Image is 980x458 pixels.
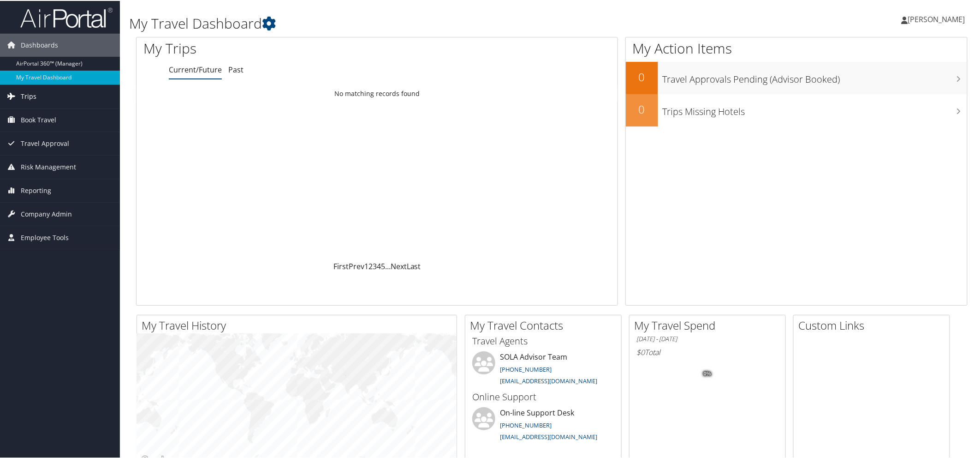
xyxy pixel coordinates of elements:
h6: Total [636,346,778,356]
a: [EMAIL_ADDRESS][DOMAIN_NAME] [500,432,597,440]
a: [PERSON_NAME] [902,5,974,32]
span: … [385,260,391,271]
a: Prev [349,260,364,271]
h2: 0 [626,68,658,84]
li: On-line Support Desk [468,406,619,444]
span: Reporting [21,178,51,201]
a: Current/Future [169,64,222,74]
a: Next [391,260,407,271]
h6: [DATE] - [DATE] [636,334,778,343]
h3: Trips Missing Hotels [663,100,968,117]
td: No matching records found [137,84,618,101]
tspan: 0% [704,370,711,376]
span: Company Admin [21,202,72,225]
h3: Travel Approvals Pending (Advisor Booked) [663,67,968,85]
a: 0Travel Approvals Pending (Advisor Booked) [626,61,968,93]
span: Dashboards [21,33,58,56]
span: Employee Tools [21,225,69,248]
li: SOLA Advisor Team [468,350,619,388]
h2: Custom Links [798,317,950,332]
a: First [333,260,349,271]
h2: My Travel History [142,317,457,332]
a: 1 [364,260,368,271]
span: Travel Approval [21,131,69,154]
h2: My Travel Contacts [470,317,621,332]
h1: My Travel Dashboard [129,13,693,32]
a: [PHONE_NUMBER] [500,420,552,428]
img: airportal-logo.png [20,6,113,28]
a: Past [228,64,244,74]
a: 0Trips Missing Hotels [626,93,968,126]
a: 5 [381,260,385,271]
h2: My Travel Spend [634,317,785,332]
a: 3 [373,260,377,271]
span: Trips [21,84,36,107]
h3: Online Support [472,390,614,403]
span: [PERSON_NAME] [908,13,965,24]
span: Book Travel [21,108,56,131]
a: [PHONE_NUMBER] [500,364,552,373]
span: $0 [636,346,645,356]
a: Last [407,260,421,271]
a: [EMAIL_ADDRESS][DOMAIN_NAME] [500,376,597,384]
h3: Travel Agents [472,334,614,347]
h1: My Trips [143,38,410,57]
h1: My Action Items [626,38,968,57]
span: Risk Management [21,155,76,178]
a: 2 [368,260,373,271]
h2: 0 [626,101,658,116]
a: 4 [377,260,381,271]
